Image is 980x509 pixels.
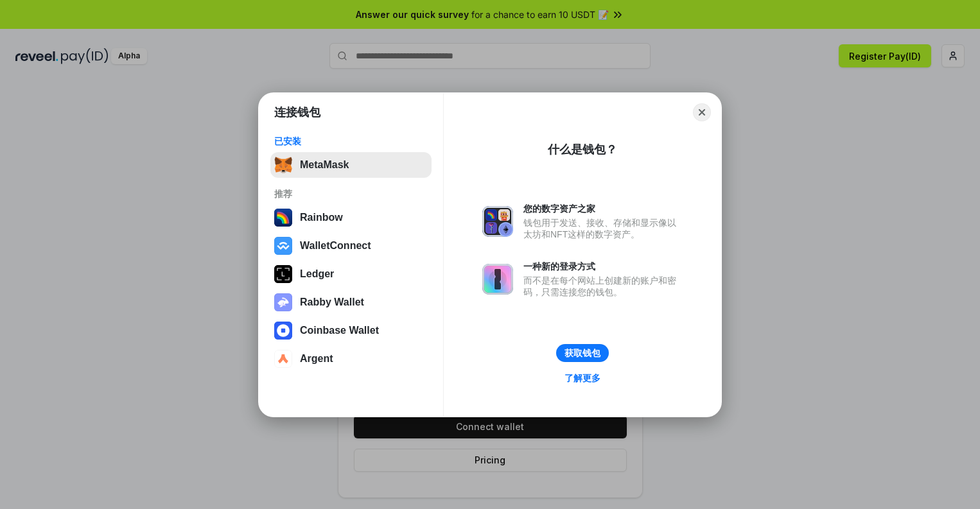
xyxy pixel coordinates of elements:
img: svg+xml,%3Csvg%20xmlns%3D%22http%3A%2F%2Fwww.w3.org%2F2000%2Fsvg%22%20fill%3D%22none%22%20viewBox... [482,264,513,295]
button: Rabby Wallet [270,289,432,315]
button: Close [693,103,711,121]
div: 而不是在每个网站上创建新的账户和密码，只需连接您的钱包。 [523,275,683,298]
div: 一种新的登录方式 [523,261,683,272]
div: 您的数字资产之家 [523,203,683,214]
h1: 连接钱包 [274,105,320,120]
div: Rainbow [300,212,343,223]
button: Argent [270,346,432,372]
a: 了解更多 [557,370,608,386]
div: 推荐 [274,188,428,200]
button: MetaMask [270,152,432,178]
div: 获取钱包 [564,347,600,359]
div: Ledger [300,268,334,280]
div: 了解更多 [564,372,600,384]
div: Rabby Wallet [300,297,364,308]
div: Coinbase Wallet [300,325,379,336]
img: svg+xml,%3Csvg%20xmlns%3D%22http%3A%2F%2Fwww.w3.org%2F2000%2Fsvg%22%20fill%3D%22none%22%20viewBox... [274,293,292,311]
img: svg+xml,%3Csvg%20fill%3D%22none%22%20height%3D%2233%22%20viewBox%3D%220%200%2035%2033%22%20width%... [274,156,292,174]
img: svg+xml,%3Csvg%20width%3D%22120%22%20height%3D%22120%22%20viewBox%3D%220%200%20120%20120%22%20fil... [274,209,292,227]
button: Ledger [270,261,432,287]
div: 已安装 [274,135,428,147]
button: WalletConnect [270,233,432,259]
button: Rainbow [270,205,432,230]
div: WalletConnect [300,240,371,252]
img: svg+xml,%3Csvg%20xmlns%3D%22http%3A%2F%2Fwww.w3.org%2F2000%2Fsvg%22%20width%3D%2228%22%20height%3... [274,265,292,283]
div: MetaMask [300,159,349,171]
img: svg+xml,%3Csvg%20xmlns%3D%22http%3A%2F%2Fwww.w3.org%2F2000%2Fsvg%22%20fill%3D%22none%22%20viewBox... [482,206,513,237]
div: Argent [300,353,333,365]
img: svg+xml,%3Csvg%20width%3D%2228%22%20height%3D%2228%22%20viewBox%3D%220%200%2028%2028%22%20fill%3D... [274,322,292,340]
div: 钱包用于发送、接收、存储和显示像以太坊和NFT这样的数字资产。 [523,217,683,240]
button: 获取钱包 [556,344,609,362]
button: Coinbase Wallet [270,318,432,343]
img: svg+xml,%3Csvg%20width%3D%2228%22%20height%3D%2228%22%20viewBox%3D%220%200%2028%2028%22%20fill%3D... [274,237,292,255]
img: svg+xml,%3Csvg%20width%3D%2228%22%20height%3D%2228%22%20viewBox%3D%220%200%2028%2028%22%20fill%3D... [274,350,292,368]
div: 什么是钱包？ [548,142,617,157]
